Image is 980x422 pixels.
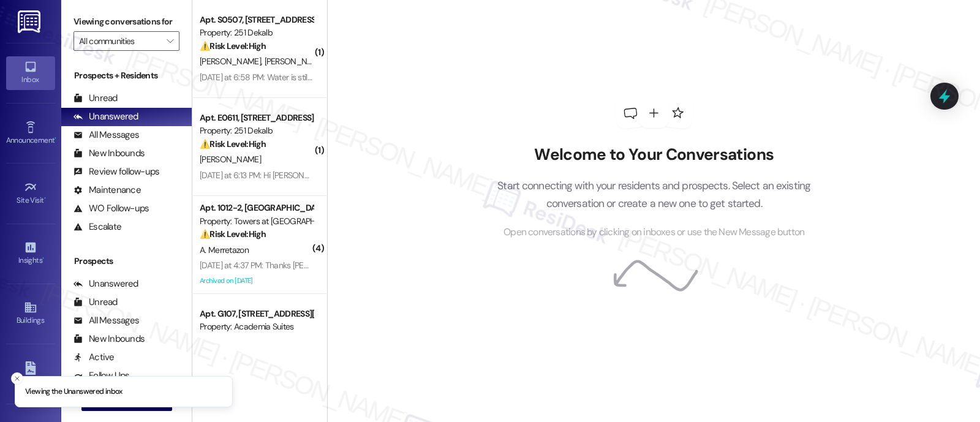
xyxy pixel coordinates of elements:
[200,13,313,26] div: Apt. S0507, [STREET_ADDRESS]
[11,372,23,385] button: Close toast
[73,296,118,309] div: Unread
[73,147,145,160] div: New Inbounds
[167,36,173,46] i: 
[61,69,192,82] div: Prospects + Residents
[73,220,121,233] div: Escalate
[73,333,145,345] div: New Inbounds
[200,228,266,239] strong: ⚠️ Risk Level: High
[200,72,694,83] div: [DATE] at 6:58 PM: Water is still not being drained from the dishwasher! The water is still not b...
[73,202,149,215] div: WO Follow-ups
[200,320,313,333] div: Property: Academia Suites
[42,254,44,263] span: •
[6,237,55,270] a: Insights •
[200,170,718,181] div: [DATE] at 6:13 PM: Hi [PERSON_NAME]. I don't believe any work was done on the shelf underneath th...
[73,314,139,327] div: All Messages
[73,277,138,290] div: Unanswered
[79,31,160,51] input: All communities
[73,165,159,178] div: Review follow-ups
[73,129,139,141] div: All Messages
[198,273,314,288] div: Archived on [DATE]
[200,334,266,345] strong: ⚠️ Risk Level: High
[18,10,43,33] img: ResiDesk Logo
[479,145,829,165] h2: Welcome to Your Conversations
[6,56,55,89] a: Inbox
[265,56,326,67] span: [PERSON_NAME]
[25,386,123,398] p: Viewing the Unanswered inbox
[73,184,141,197] div: Maintenance
[200,124,313,137] div: Property: 251 Dekalb
[479,177,829,212] p: Start connecting with your residents and prospects. Select an existing conversation or create a n...
[44,194,46,203] span: •
[6,358,55,391] a: Leads
[200,138,266,149] strong: ⚠️ Risk Level: High
[55,134,56,143] span: •
[6,297,55,330] a: Buildings
[73,92,118,105] div: Unread
[73,351,115,364] div: Active
[200,111,313,124] div: Apt. E0611, [STREET_ADDRESS]
[200,202,313,214] div: Apt. 1012-2, [GEOGRAPHIC_DATA]
[200,40,266,51] strong: ⚠️ Risk Level: High
[200,154,261,165] span: [PERSON_NAME]
[200,56,265,67] span: [PERSON_NAME]
[200,215,313,228] div: Property: Towers at [GEOGRAPHIC_DATA]
[503,225,804,240] span: Open conversations by clicking on inboxes or use the New Message button
[200,307,313,320] div: Apt. G107, [STREET_ADDRESS][PERSON_NAME]
[73,110,138,123] div: Unanswered
[61,255,192,268] div: Prospects
[200,244,249,255] span: A. Merretazon
[6,177,55,210] a: Site Visit •
[73,12,179,31] label: Viewing conversations for
[200,26,313,39] div: Property: 251 Dekalb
